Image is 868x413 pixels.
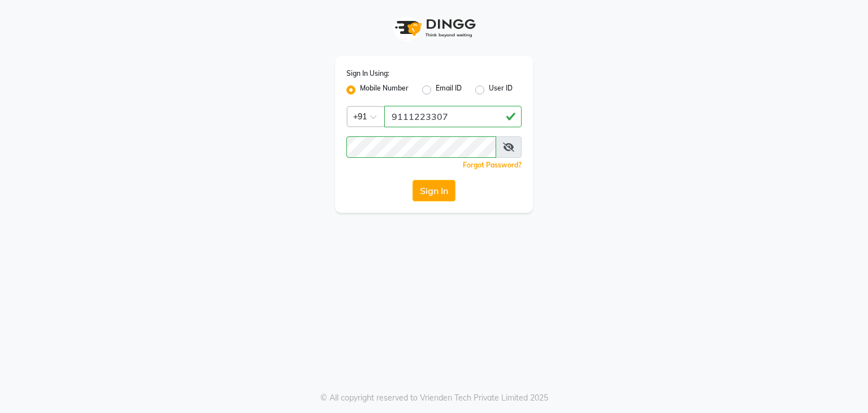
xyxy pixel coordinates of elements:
button: Sign In [413,180,455,201]
label: User ID [489,83,513,97]
a: Forgot Password? [463,161,522,169]
label: Email ID [436,83,462,97]
input: Username [346,136,496,158]
img: logo1.svg [389,11,479,45]
label: Sign In Using: [346,68,389,79]
label: Mobile Number [360,83,409,97]
input: Username [384,106,522,127]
